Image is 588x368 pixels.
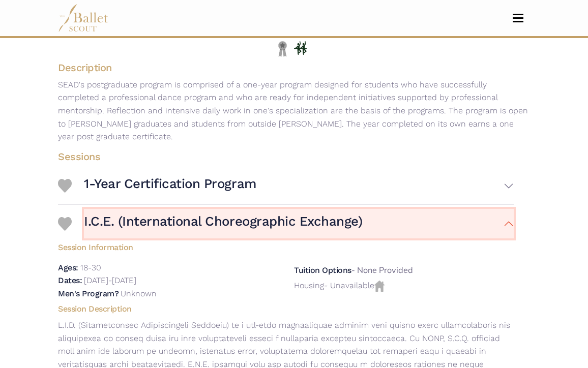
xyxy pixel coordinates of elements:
[84,209,514,238] button: I.C.E. (International Choreographic Exchange)
[50,150,522,163] h4: Sessions
[58,179,72,193] img: Heart
[84,171,514,201] button: 1-Year Certification Program
[50,304,522,315] h5: Session Description
[374,281,385,292] img: Housing Unvailable
[294,41,307,54] img: In Person
[84,275,136,285] p: [DATE]-[DATE]
[276,41,289,56] img: Local
[50,78,538,143] p: SEAD's postgraduate program is comprised of a one-year program designed for students who have suc...
[58,289,119,298] h5: Men's Program?
[294,265,351,275] h5: Tuition Options
[50,61,538,74] h4: Description
[58,217,72,231] img: Heart
[58,263,78,272] h5: Ages:
[80,263,101,272] p: 18-30
[84,213,362,230] h3: I.C.E. (International Choreographic Exchange)
[294,281,324,290] span: Housing
[294,279,514,292] p: - Unavailable
[50,238,522,253] h5: Session Information
[294,264,514,277] div: - None Provided
[58,275,82,285] h5: Dates:
[84,175,256,193] h3: 1-Year Certification Program
[121,289,157,298] p: Unknown
[506,13,530,23] button: Toggle navigation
